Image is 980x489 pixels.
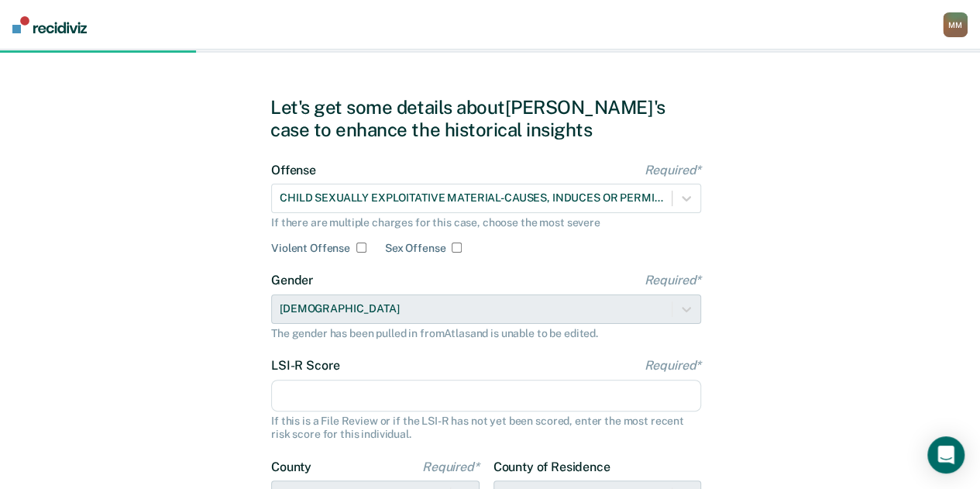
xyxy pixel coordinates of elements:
span: Required* [644,163,701,177]
label: Offense [271,163,701,177]
div: If there are multiple charges for this case, choose the most severe [271,216,701,229]
div: M M [943,12,968,37]
span: Required* [422,460,480,474]
div: Open Intercom Messenger [927,436,965,474]
label: Gender [271,273,701,288]
button: MM [943,12,968,37]
div: Let's get some details about [PERSON_NAME]'s case to enhance the historical insights [270,96,710,141]
span: Required* [644,358,701,373]
label: Violent Offense [271,242,350,255]
div: The gender has been pulled in from Atlas and is unable to be edited. [271,327,701,340]
div: If this is a File Review or if the LSI-R has not yet been scored, enter the most recent risk scor... [271,415,701,441]
label: LSI-R Score [271,358,701,373]
img: Recidiviz [12,16,87,33]
label: County of Residence [493,460,702,474]
span: Required* [644,273,701,288]
label: County [271,460,480,474]
label: Sex Offense [385,242,445,255]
